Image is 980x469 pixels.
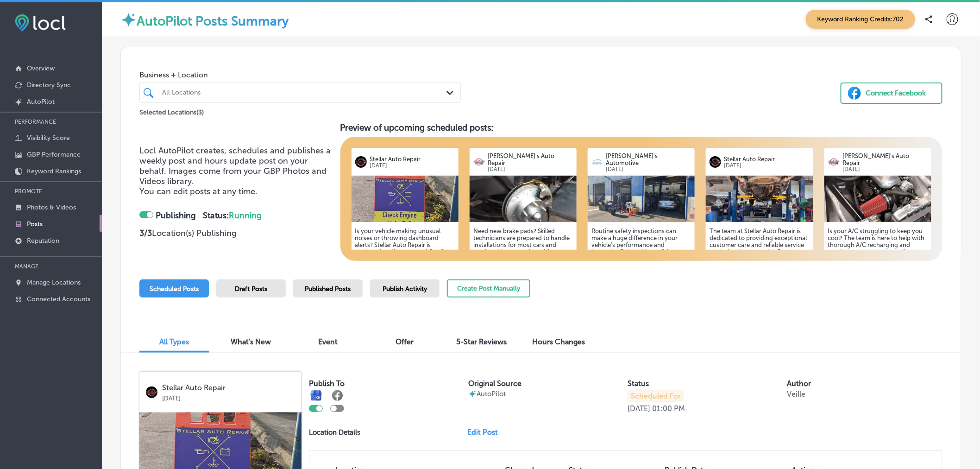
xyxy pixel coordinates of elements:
p: AutoPilot [477,390,506,398]
span: Hours Changes [532,337,585,346]
p: [PERSON_NAME]'s Auto Repair [842,152,928,166]
p: Location Details [309,428,360,437]
p: Stellar Auto Repair [370,156,455,163]
span: All Types [159,337,189,346]
span: Scheduled Posts [150,285,199,293]
p: Stellar Auto Repair [724,156,810,163]
span: Locl AutoPilot creates, schedules and publishes a weekly post and hours update post on your behal... [139,146,331,186]
span: Event [318,337,338,346]
span: Published Posts [305,285,351,293]
span: 5-Star Reviews [457,337,507,346]
span: Publish Activity [383,285,427,293]
span: Business + Location [139,70,461,79]
label: Publish To [309,379,345,388]
a: Edit Post [467,428,505,437]
p: Location(s) Publishing [139,228,333,238]
p: GBP Performance [27,151,81,158]
p: [PERSON_NAME]'s Auto Repair [488,152,573,166]
div: All Locations [162,89,447,96]
p: Keyword Rankings [27,167,81,175]
p: [DATE] [162,392,295,402]
img: logo [828,156,840,168]
label: Author [787,379,811,388]
span: Offer [396,337,414,346]
h5: Is your vehicle making unusual noises or throwing dashboard alerts? Stellar Auto Repair is equipp... [355,228,455,318]
p: [DATE] [724,163,810,169]
p: Veille [787,390,805,399]
div: Connect Facebook [866,86,926,100]
span: Running [229,210,262,221]
strong: 3 / 3 [139,228,152,238]
img: logo [473,156,485,168]
p: Scheduled For [628,390,684,402]
button: Create Post Manually [447,279,530,298]
img: 1ff90691-76bb-419f-b354-81b1dc80574barthurs13.jpg [588,176,695,222]
p: [DATE] [370,163,455,169]
button: Connect Facebook [841,82,942,104]
strong: Publishing [156,210,196,221]
p: AutoPilot [27,98,55,106]
p: Connected Accounts [27,295,90,303]
p: Reputation [27,237,59,245]
img: logo [710,156,721,168]
p: Visibility Score [27,134,70,142]
h5: Routine safety inspections can make a huge difference in your vehicle's performance and longevity... [591,228,691,311]
span: Keyword Ranking Credits: 702 [806,10,915,29]
label: Original Source [468,379,521,388]
img: 0e6aedab-eba5-4c8b-b44d-3e7cddd8530dIMG_20200214_174243245.jpg [824,176,931,222]
p: [DATE] [606,166,691,172]
h5: Need new brake pads? Skilled technicians are prepared to handle installations for most cars and t... [473,228,573,304]
img: logo [146,387,157,398]
p: 01:00 PM [652,404,685,413]
span: You can edit posts at any time. [139,186,258,196]
label: AutoPilot Posts Summary [137,13,289,29]
img: 174420068798de591e-e56b-4a16-aa0c-6a2f8accbe6d_2023-02-17.jpg [352,176,459,222]
p: Overview [27,64,55,72]
strong: Status: [203,210,262,221]
img: 9b7b3848-6180-43f3-8b53-cbf4edd2229cIMG_20190608_100138324.jpg [470,176,577,222]
h3: Preview of upcoming scheduled posts: [340,122,943,133]
p: Manage Locations [27,279,81,286]
h5: The team at Stellar Auto Repair is dedicated to providing exceptional customer care and reliable ... [710,228,809,325]
img: logo [591,156,603,168]
img: autopilot-icon [120,12,137,28]
img: autopilot-icon [468,390,477,398]
p: [DATE] [842,166,928,172]
img: logo [355,156,367,168]
p: Posts [27,220,43,228]
label: Status [628,379,649,388]
p: Photos & Videos [27,203,76,211]
p: [PERSON_NAME]'s Automotive [606,152,691,166]
img: 175034899362dab14a-07c6-4972-b3fe-279fe04d28b7_2025-06-19.jpg [706,176,813,222]
p: [DATE] [488,166,573,172]
p: Directory Sync [27,81,71,89]
p: [DATE] [628,404,650,413]
p: Stellar Auto Repair [162,384,295,392]
span: What's New [231,337,271,346]
span: Draft Posts [235,285,267,293]
img: fda3e92497d09a02dc62c9cd864e3231.png [15,14,66,32]
p: Selected Locations ( 3 ) [139,105,204,116]
h5: Is your A/C struggling to keep you cool? The team is here to help with thorough A/C recharging an... [828,228,928,304]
